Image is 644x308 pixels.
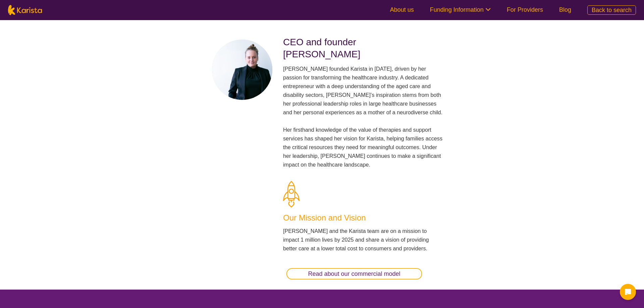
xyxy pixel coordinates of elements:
[430,6,491,13] a: Funding Information
[587,5,636,15] a: Back to search
[507,6,543,13] a: For Providers
[283,64,443,169] p: [PERSON_NAME] founded Karista in [DATE], driven by her passion for transforming the healthcare in...
[592,7,632,13] span: Back to search
[308,270,400,277] b: Read about our commercial model
[283,181,300,207] img: Our Mission
[390,6,414,13] a: About us
[283,36,443,60] h2: CEO and founder [PERSON_NAME]
[8,5,42,15] img: Karista logo
[283,212,443,224] h3: Our Mission and Vision
[559,6,571,13] a: Blog
[283,227,443,253] p: [PERSON_NAME] and the Karista team are on a mission to impact 1 million lives by 2025 and share a...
